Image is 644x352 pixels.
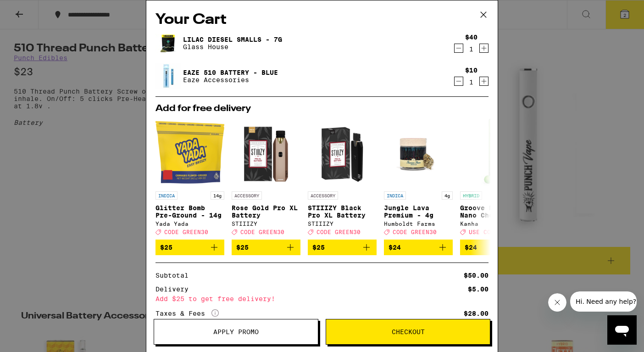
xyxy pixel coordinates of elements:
span: $25 [236,244,249,251]
button: Checkout [326,319,490,345]
span: $25 [312,244,325,251]
a: Open page for Glitter Bomb Pre-Ground - 14g from Yada Yada [155,118,224,240]
div: STIIIZY [232,221,300,227]
span: $25 [160,244,172,251]
div: STIIIZY [308,221,377,227]
a: Eaze 510 Battery - Blue [183,69,278,76]
button: Add to bag [384,240,453,255]
button: Add to bag [308,240,377,255]
button: Apply Promo [154,319,318,345]
button: Decrement [454,44,463,53]
span: CODE GREEN30 [164,229,208,235]
img: Kanha - Groove Minis Nano Chocolate Bites [481,118,508,187]
span: CODE GREEN30 [240,229,284,235]
button: Decrement [454,77,463,86]
div: 1 [465,45,477,53]
div: $28.00 [464,310,489,317]
img: Yada Yada - Glitter Bomb Pre-Ground - 14g [155,118,224,187]
img: Humboldt Farms - Jungle Lava Premium - 4g [384,118,453,187]
div: Taxes & Fees [155,309,219,318]
h2: Add for free delivery [155,104,489,113]
a: Lilac Diesel Smalls - 7g [183,36,282,43]
p: Rose Gold Pro XL Battery [232,204,300,219]
h2: Your Cart [155,10,489,30]
div: Humboldt Farms [384,221,453,227]
div: Delivery [155,286,195,292]
p: 14g [211,191,224,200]
iframe: Message from company [570,291,637,312]
p: STIIIZY Black Pro XL Battery [308,204,377,219]
span: CODE GREEN30 [393,229,437,235]
img: Eaze 510 Battery - Blue [155,63,181,89]
p: Eaze Accessories [183,76,278,84]
span: Apply Promo [213,329,259,335]
a: Open page for STIIIZY Black Pro XL Battery from STIIIZY [308,118,377,240]
div: 1 [465,78,477,86]
div: Subtotal [155,272,195,279]
button: Increment [479,77,489,86]
button: Add to bag [232,240,300,255]
span: CODE GREEN30 [316,229,361,235]
p: ACCESSORY [232,191,262,200]
div: Yada Yada [155,221,224,227]
p: Jungle Lava Premium - 4g [384,204,453,219]
p: ACCESSORY [308,191,338,200]
button: Increment [479,44,489,53]
p: Glass House [183,43,282,50]
p: INDICA [384,191,406,200]
a: Open page for Groove Minis Nano Chocolate Bites from Kanha [460,118,529,240]
a: Open page for Jungle Lava Premium - 4g from Humboldt Farms [384,118,453,240]
span: USE CODE 35OFF [469,229,520,235]
p: Groove Minis Nano Chocolate Bites [460,204,529,219]
iframe: Close message [548,293,566,312]
span: $24 [465,244,477,251]
div: $50.00 [464,272,489,279]
iframe: Button to launch messaging window [607,315,637,345]
div: $5.00 [468,286,489,292]
button: Add to bag [155,240,224,255]
img: STIIIZY - Rose Gold Pro XL Battery [232,118,300,187]
a: Open page for Rose Gold Pro XL Battery from STIIIZY [232,118,300,240]
p: 4g [442,191,453,200]
img: STIIIZY - STIIIZY Black Pro XL Battery [308,118,377,187]
div: $40 [465,34,477,41]
span: $24 [389,244,401,251]
img: Lilac Diesel Smalls - 7g [155,30,181,56]
div: $10 [465,67,477,74]
div: Kanha [460,221,529,227]
p: Glitter Bomb Pre-Ground - 14g [155,204,224,219]
div: Add $25 to get free delivery! [155,296,489,302]
p: HYBRID [460,191,482,200]
span: Checkout [392,329,425,335]
button: Add to bag [460,240,529,255]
